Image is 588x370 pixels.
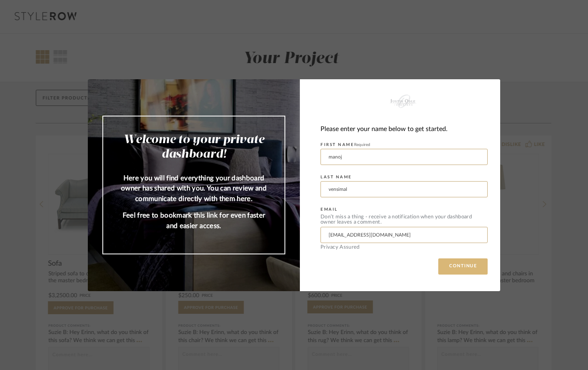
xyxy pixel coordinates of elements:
[321,227,488,243] input: Enter Email
[119,210,268,231] p: Feel free to bookmark this link for even faster and easier access.
[321,149,488,165] input: Enter First Name
[321,245,488,250] div: Privacy Assured
[321,214,488,225] div: Don’t miss a thing - receive a notification when your dashboard owner leaves a comment.
[321,181,488,197] input: Enter Last Name
[119,133,268,162] h2: Welcome to your private dashboard!
[321,142,370,147] label: FIRST NAME
[321,124,488,135] div: Please enter your name below to get started.
[321,207,338,212] label: EMAIL
[354,143,370,147] span: Required
[438,258,488,275] button: CONTINUE
[119,173,268,204] p: Here you will find everything your dashboard owner has shared with you. You can review and commun...
[321,175,352,180] label: LAST NAME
